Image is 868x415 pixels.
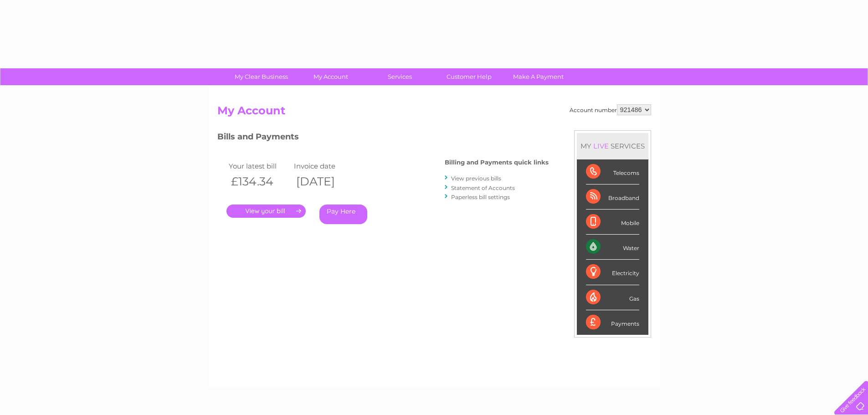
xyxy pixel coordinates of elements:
div: LIVE [591,142,611,150]
div: Broadband [586,184,639,210]
div: Account number [570,104,651,115]
div: Payments [586,310,639,335]
div: Mobile [586,210,639,235]
a: Paperless bill settings [451,194,510,200]
h4: Billing and Payments quick links [445,159,549,166]
a: Make A Payment [501,68,576,85]
div: Gas [586,285,639,310]
th: [DATE] [292,172,357,191]
h2: My Account [217,104,651,122]
a: My Account [293,68,368,85]
a: View previous bills [451,175,501,182]
a: Statement of Accounts [451,184,515,191]
div: MY SERVICES [577,133,648,159]
td: Invoice date [292,160,357,172]
a: My Clear Business [224,68,299,85]
h3: Bills and Payments [217,130,549,146]
a: Customer Help [431,68,507,85]
a: . [226,205,306,218]
a: Pay Here [319,205,367,224]
a: Services [362,68,437,85]
div: Water [586,235,639,260]
div: Electricity [586,260,639,285]
th: £134.34 [226,172,292,191]
td: Your latest bill [226,160,292,172]
div: Telecoms [586,159,639,184]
